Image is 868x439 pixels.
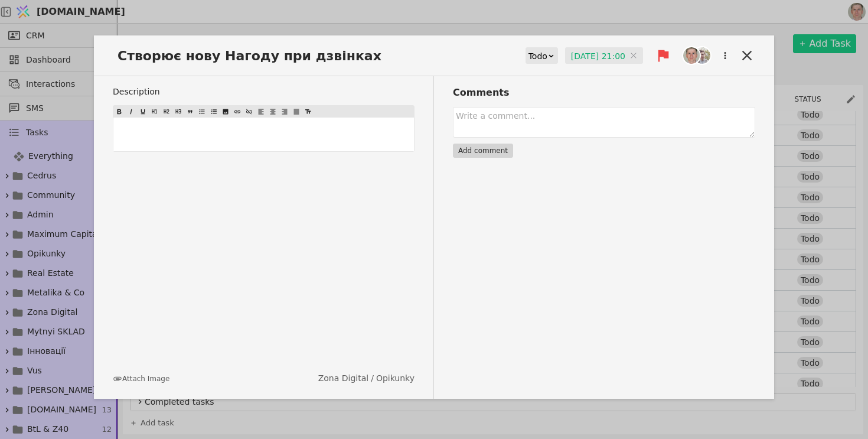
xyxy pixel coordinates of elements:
span: Створює нову Нагоду при дзвінках [113,46,393,66]
label: Description [113,86,415,98]
img: Ad [694,47,710,64]
a: Opikunky [376,372,415,385]
h3: Comments [453,86,755,100]
img: Ро [683,47,700,64]
svg: close [630,52,637,59]
span: Clear [630,50,637,61]
div: / [318,372,415,385]
div: Todo [528,48,547,64]
button: Add comment [453,144,513,158]
a: Zona Digital [318,372,368,385]
button: Attach Image [113,373,169,384]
